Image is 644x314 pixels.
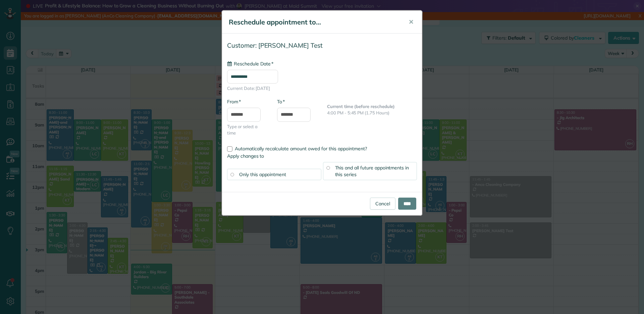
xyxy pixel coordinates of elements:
[227,42,417,49] h4: Customer: [PERSON_NAME] Test
[335,165,409,177] span: This and all future appointments in this series
[227,123,267,136] span: Type or select a time
[326,166,330,169] input: This and all future appointments in this series
[239,171,286,177] span: Only this appointment
[277,98,285,105] label: To
[227,153,417,159] label: Apply changes to
[370,198,395,210] a: Cancel
[227,85,417,92] span: Current Date: [DATE]
[227,98,241,105] label: From
[227,60,273,67] label: Reschedule Date
[327,104,395,109] b: Current time (before reschedule)
[230,173,234,176] input: Only this appointment
[235,146,367,152] span: Automatically recalculate amount owed for this appointment?
[229,17,399,27] h5: Reschedule appointment to...
[327,110,417,116] p: 4:00 PM - 5:45 PM (1.75 Hours)
[409,18,414,26] span: ✕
